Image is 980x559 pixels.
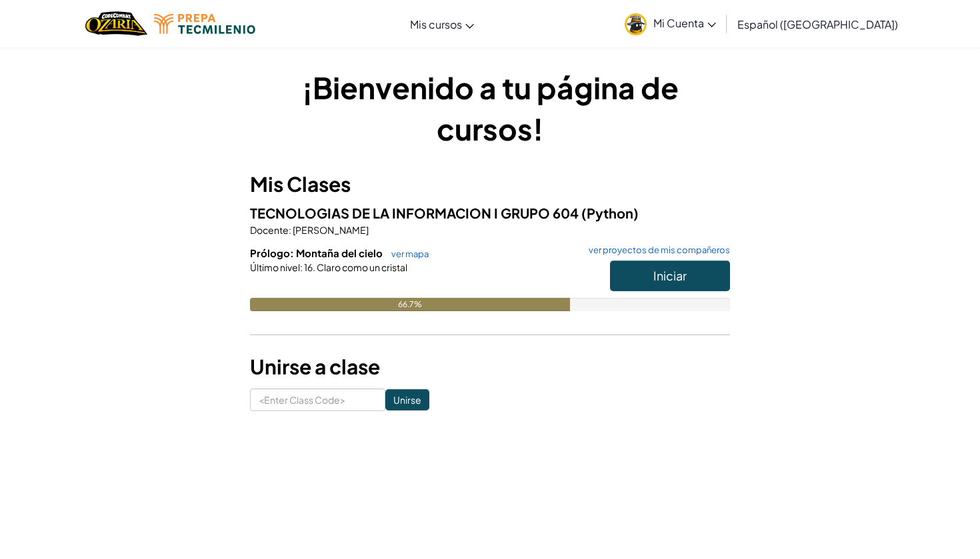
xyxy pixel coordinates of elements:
span: Docente [250,224,289,236]
button: Iniciar [610,261,730,291]
h3: Mis Clases [250,169,730,199]
span: Mi Cuenta [653,16,716,30]
span: Prólogo: Montaña del cielo [250,247,385,259]
span: Español ([GEOGRAPHIC_DATA]) [737,17,898,31]
span: 16. [303,261,315,273]
span: (Python) [581,205,639,221]
a: Ozaria by CodeCombat logo [85,10,147,37]
a: ver proyectos de mis compañeros [582,246,730,255]
input: <Enter Class Code> [250,388,385,411]
a: Español ([GEOGRAPHIC_DATA]) [731,6,905,42]
input: Unirse [385,389,429,410]
img: avatar [625,13,647,35]
span: Último nivel [250,261,300,273]
span: Mis cursos [410,17,462,31]
img: Home [85,10,147,37]
div: 66.7% [250,298,570,311]
a: Mis cursos [403,6,481,42]
img: Tecmilenio logo [154,14,255,34]
span: TECNOLOGIAS DE LA INFORMACION I GRUPO 604 [250,205,581,221]
span: [PERSON_NAME] [291,224,369,236]
a: ver mapa [385,249,429,259]
span: Iniciar [653,268,687,283]
h1: ¡Bienvenido a tu página de cursos! [250,67,730,149]
a: Mi Cuenta [618,3,723,45]
span: Claro como un cristal [315,261,407,273]
h3: Unirse a clase [250,352,730,382]
span: : [300,261,303,273]
span: : [289,224,291,236]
